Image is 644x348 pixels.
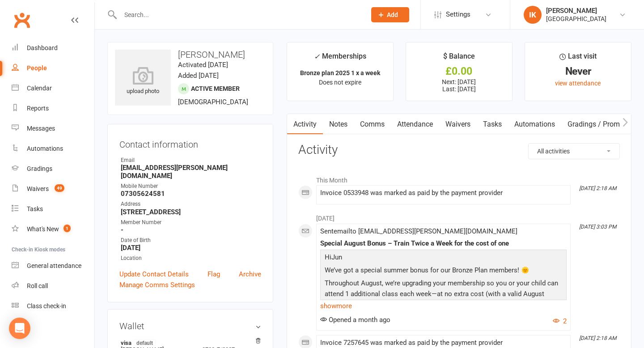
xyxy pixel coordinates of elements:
a: Archive [239,269,261,280]
div: Dashboard [27,44,58,51]
span: 1 [64,225,71,232]
span: [DEMOGRAPHIC_DATA] [178,98,248,106]
div: Last visit [559,51,597,67]
strong: 07305624581 [121,190,261,198]
div: Location [121,254,261,263]
li: [DATE] [298,209,620,223]
div: Never [533,67,623,76]
div: Waivers [27,185,49,192]
time: Added [DATE] [178,72,219,80]
div: Reports [27,105,49,112]
a: Notes [323,114,354,135]
li: This Month [298,171,620,185]
a: Attendance [391,114,439,135]
strong: visa [121,339,257,346]
a: Gradings [12,159,94,179]
a: General attendance kiosk mode [12,256,94,276]
a: Messages [12,119,94,139]
p: Jun [322,252,564,265]
a: Roll call [12,276,94,296]
div: Date of Birth [121,236,261,245]
span: Active member [191,85,240,92]
div: Messages [27,125,55,132]
strong: - [121,226,261,234]
input: Search... [118,8,360,21]
div: Special August Bonus – Train Twice a Week for the cost of one [320,240,567,247]
div: [PERSON_NAME] [546,7,606,15]
span: Does not expire [319,79,361,86]
button: Add [371,7,409,22]
div: Calendar [27,85,52,92]
span: Opened a month ago [320,316,390,324]
a: Automations [12,139,94,159]
a: Dashboard [12,38,94,58]
h3: Contact information [119,136,261,149]
a: Activity [287,114,323,135]
div: Invoice 7257645 was marked as paid by the payment provider [320,339,567,347]
h3: Wallet [119,321,261,331]
a: Comms [354,114,391,135]
div: General attendance [27,262,81,269]
i: [DATE] 3:03 PM [579,224,616,230]
a: People [12,58,94,78]
div: Address [121,200,261,208]
a: Waivers [439,114,477,135]
span: 49 [55,184,64,192]
div: What's New [27,225,59,233]
span: default [134,339,156,346]
p: We’ve got a special summer bonus for our Bronze Plan members! 🌞 [322,265,564,278]
i: [DATE] 2:18 AM [579,335,616,341]
div: Member Number [121,218,261,227]
a: What's New1 [12,219,94,239]
strong: Bronze plan 2025 1 x a week [300,69,380,76]
div: Roll call [27,282,48,289]
strong: [DATE] [121,244,261,252]
div: People [27,64,47,72]
a: Manage Comms Settings [119,280,195,290]
a: Class kiosk mode [12,296,94,316]
div: upload photo [115,67,171,96]
a: Clubworx [11,9,33,31]
div: Mobile Number [121,182,261,191]
div: Open Intercom Messenger [9,318,30,339]
a: Update Contact Details [119,269,189,280]
a: Calendar [12,78,94,98]
span: Add [387,11,398,18]
time: Activated [DATE] [178,61,228,69]
span: Hi [325,253,331,261]
div: £0.00 [414,67,504,76]
a: view attendance [555,80,601,87]
p: Throughout August, we’re upgrading your membership so you or your child can attend 1 additional c... [322,278,564,312]
a: Tasks [12,199,94,219]
i: ✓ [314,52,320,61]
div: Tasks [27,205,43,212]
h3: [PERSON_NAME] [115,50,266,59]
div: $ Balance [443,51,475,67]
a: Flag [208,269,220,280]
i: [DATE] 2:18 AM [579,185,616,191]
button: 2 [553,316,567,327]
div: IK [524,6,542,24]
div: Automations [27,145,63,152]
strong: [EMAIL_ADDRESS][PERSON_NAME][DOMAIN_NAME] [121,164,261,180]
h3: Activity [298,143,620,157]
p: Next: [DATE] Last: [DATE] [414,78,504,93]
a: Tasks [477,114,508,135]
div: Email [121,156,261,165]
a: Automations [508,114,561,135]
div: Gradings [27,165,52,172]
a: Reports [12,98,94,119]
span: Sent email to [EMAIL_ADDRESS][PERSON_NAME][DOMAIN_NAME] [320,227,517,235]
a: Waivers 49 [12,179,94,199]
div: [GEOGRAPHIC_DATA] [546,15,606,23]
span: Settings [446,4,470,25]
div: Memberships [314,51,366,67]
div: Invoice 0533948 was marked as paid by the payment provider [320,189,567,197]
strong: [STREET_ADDRESS] [121,208,261,216]
a: show more [320,300,567,312]
div: Class check-in [27,302,66,310]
